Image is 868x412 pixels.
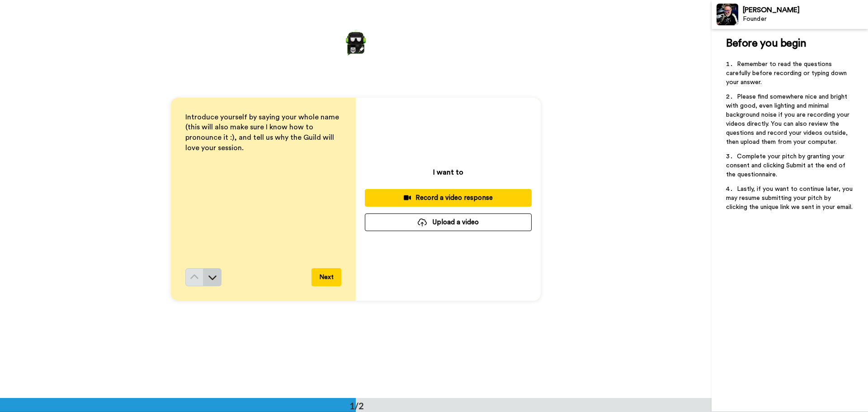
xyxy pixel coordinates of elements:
span: Remember to read the questions carefully before recording or typing down your answer. [726,61,849,85]
button: Record a video response [365,189,532,207]
button: Next [311,268,341,286]
p: I want to [433,167,463,178]
span: Please find somewhere nice and bright with good, even lighting and minimal background noise if yo... [726,94,851,145]
span: Lastly, if you want to continue later, you may resume submitting your pitch by clicking the uniqu... [726,186,854,210]
img: Profile Image [717,4,738,25]
div: 1/2 [335,399,378,412]
span: Complete your pitch by granting your consent and clicking Submit at the end of the questionnaire. [726,153,847,178]
span: Introduce yourself by saying your whole name (this will also make sure I know how to pronounce it... [185,114,341,152]
div: Founder [743,15,868,23]
span: Before you begin [726,38,806,49]
div: [PERSON_NAME] [743,6,868,14]
div: Record a video response [372,193,524,203]
button: Upload a video [365,213,532,231]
